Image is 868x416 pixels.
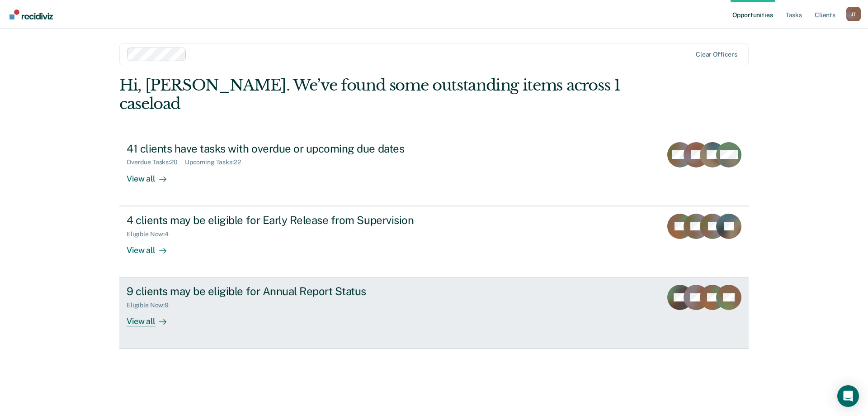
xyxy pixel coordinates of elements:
a: 4 clients may be eligible for Early Release from SupervisionEligible Now:4View all [119,206,749,277]
div: Clear officers [696,51,737,58]
img: Recidiviz [9,10,53,19]
div: View all [127,238,177,255]
div: Eligible Now : 4 [127,230,176,238]
div: 9 clients may be eligible for Annual Report Status [127,285,444,298]
div: Hi, [PERSON_NAME]. We’ve found some outstanding items across 1 caseload [119,76,623,113]
div: View all [127,309,177,327]
button: Profile dropdown button [846,7,861,21]
div: 4 clients may be eligible for Early Release from Supervision [127,214,444,227]
a: 9 clients may be eligible for Annual Report StatusEligible Now:9View all [119,277,749,349]
div: View all [127,166,177,184]
div: Eligible Now : 9 [127,301,176,309]
div: Upcoming Tasks : 22 [185,158,248,166]
a: 41 clients have tasks with overdue or upcoming due datesOverdue Tasks:20Upcoming Tasks:22View all [119,135,749,206]
div: Open Intercom Messenger [837,385,859,407]
div: Overdue Tasks : 20 [127,158,185,166]
div: J T [846,7,861,21]
div: 41 clients have tasks with overdue or upcoming due dates [127,142,444,155]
